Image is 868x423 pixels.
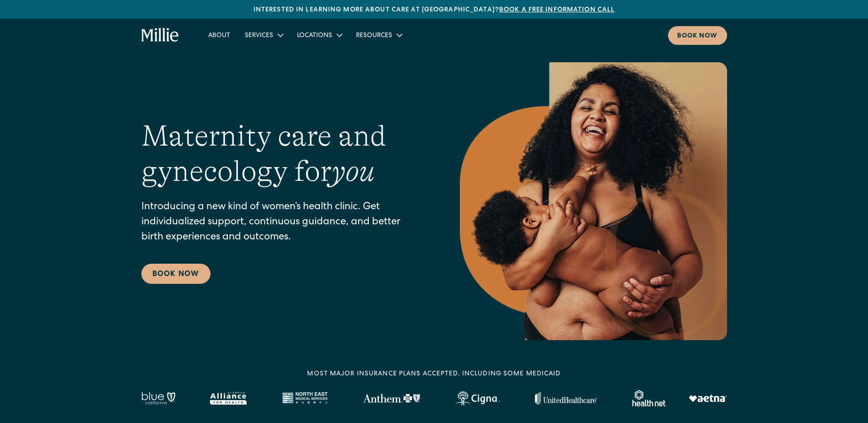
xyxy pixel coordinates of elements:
[282,392,328,405] img: North East Medical Services logo
[297,31,332,41] div: Locations
[141,119,423,189] h1: Maternity care and gynecology for
[141,28,179,43] a: home
[363,394,420,403] img: Anthem Logo
[245,31,273,41] div: Services
[290,27,349,43] div: Locations
[499,7,615,13] a: Book a free information call
[210,392,246,405] img: Alameda Alliance logo
[677,32,718,41] div: Book now
[460,62,727,340] img: Smiling mother with her baby in arms, celebrating body positivity and the nurturing bond of postp...
[307,369,561,379] div: MOST MAJOR INSURANCE PLANS ACCEPTED, INCLUDING some MEDICAID
[356,31,392,41] div: Resources
[455,391,500,406] img: Cigna logo
[668,26,727,45] a: Book now
[535,392,597,405] img: United Healthcare logo
[201,27,237,43] a: About
[689,395,727,402] img: Aetna logo
[332,155,375,188] em: you
[349,27,409,43] div: Resources
[237,27,290,43] div: Services
[632,390,667,407] img: Healthnet logo
[141,264,210,284] a: Book Now
[141,200,423,245] p: Introducing a new kind of women’s health clinic. Get individualized support, continuous guidance,...
[141,392,175,405] img: Blue California logo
